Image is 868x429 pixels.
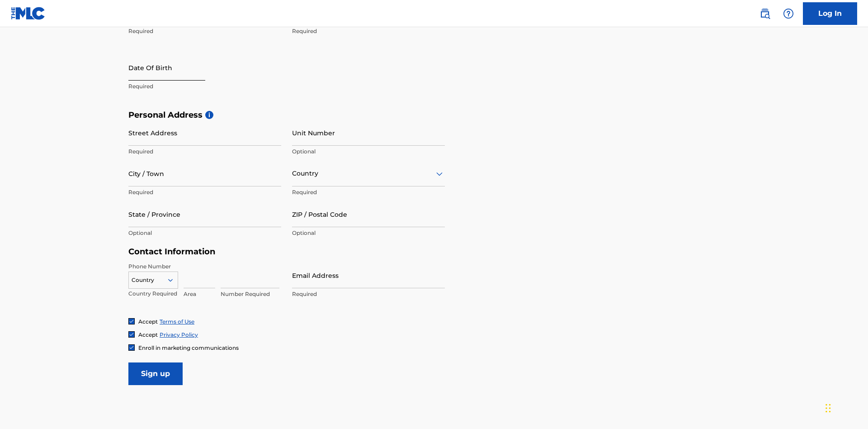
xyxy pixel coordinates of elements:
[205,111,213,119] span: i
[128,229,281,237] p: Optional
[128,27,281,35] p: Required
[292,229,445,237] p: Optional
[128,290,178,298] p: Country Required
[129,319,134,324] img: checkbox
[292,27,445,35] p: Required
[129,332,134,337] img: checkbox
[128,110,740,120] h5: Personal Address
[292,148,445,156] p: Optional
[138,344,239,351] span: Enroll in marketing communications
[138,318,158,325] span: Accept
[783,8,794,19] img: help
[128,247,445,257] h5: Contact Information
[759,8,770,19] img: search
[823,386,868,429] iframe: Chat Widget
[756,5,774,23] a: Public Search
[128,82,281,91] p: Required
[129,345,134,350] img: checkbox
[292,290,445,298] p: Required
[826,395,831,422] div: Drag
[803,2,857,25] a: Log In
[184,290,215,298] p: Area
[292,188,445,196] p: Required
[128,362,183,385] input: Sign up
[128,148,281,156] p: Required
[128,188,281,196] p: Required
[138,331,158,338] span: Accept
[160,318,194,325] a: Terms of Use
[11,7,46,20] img: MLC Logo
[221,290,279,298] p: Number Required
[160,331,198,338] a: Privacy Policy
[779,5,797,23] div: Help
